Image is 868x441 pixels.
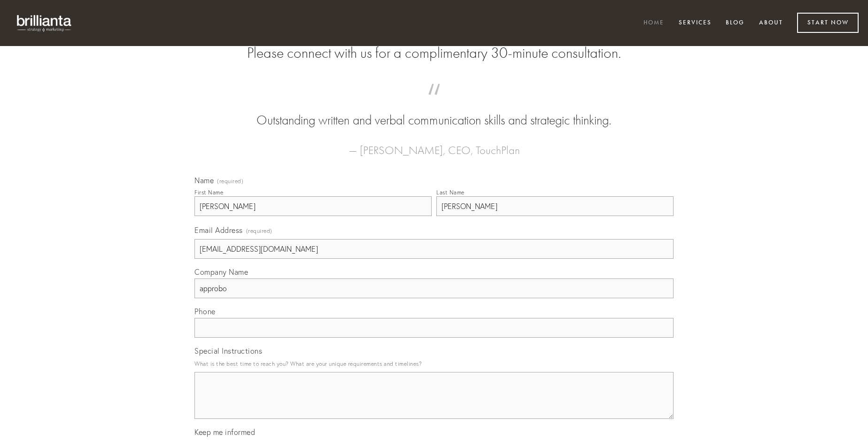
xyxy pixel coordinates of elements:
[720,15,751,31] a: Blog
[209,130,659,160] figcaption: — [PERSON_NAME], CEO, TouchPlan
[194,307,216,316] span: Phone
[209,93,659,111] span: “
[194,176,214,185] span: Name
[194,346,262,356] span: Special Instructions
[194,189,223,196] div: First Name
[217,178,243,184] span: (required)
[9,9,80,37] img: brillianta - research, strategy, marketing
[209,93,659,130] blockquote: Outstanding written and verbal communication skills and strategic thinking.
[194,427,255,437] span: Keep me informed
[194,357,674,370] p: What is the best time to reach you? What are your unique requirements and timelines?
[194,44,674,62] h2: Please connect with us for a complimentary 30-minute consultation.
[436,189,465,196] div: Last Name
[246,224,272,237] span: (required)
[797,13,859,33] a: Start Now
[194,267,248,277] span: Company Name
[673,15,718,31] a: Services
[637,15,670,31] a: Home
[194,225,243,235] span: Email Address
[753,15,789,31] a: About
